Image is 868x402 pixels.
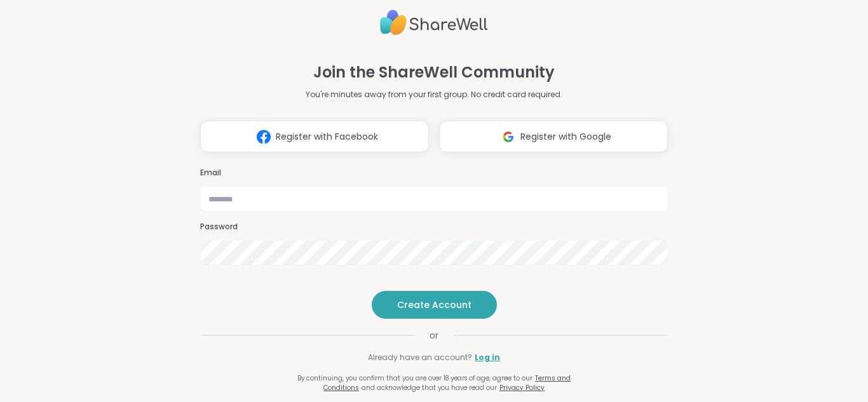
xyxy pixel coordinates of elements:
[323,373,571,392] a: Terms and Conditions
[496,125,520,149] img: ShareWell Logomark
[200,121,429,152] button: Register with Facebook
[499,383,545,392] a: Privacy Policy
[414,329,454,342] span: or
[397,298,471,311] span: Create Account
[276,130,378,144] span: Register with Facebook
[520,130,611,144] span: Register with Google
[313,61,555,84] h1: Join the ShareWell Community
[200,222,668,232] h3: Password
[252,125,276,149] img: ShareWell Logomark
[439,121,668,152] button: Register with Google
[306,89,562,100] p: You're minutes away from your first group. No credit card required.
[362,383,497,392] span: and acknowledge that you have read our
[475,352,500,363] a: Log in
[200,168,668,178] h3: Email
[297,373,532,383] span: By continuing, you confirm that you are over 18 years of age, agree to our
[368,352,472,363] span: Already have an account?
[380,4,488,41] img: ShareWell Logo
[372,291,497,319] button: Create Account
